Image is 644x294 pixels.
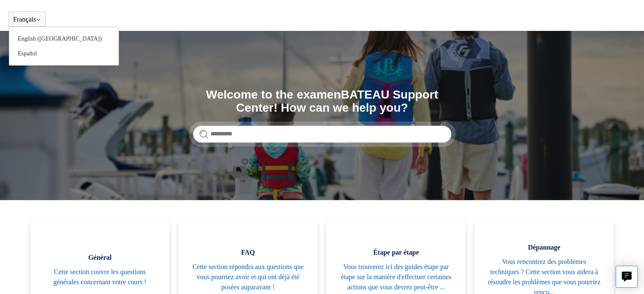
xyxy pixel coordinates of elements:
span: Cette section répondra aux questions que vous pourriez avoir et qui ont déjà été posées auparavant ! [191,262,305,292]
button: Live chat [616,266,638,288]
span: Dépannage [487,242,601,253]
span: Vous trouverez ici des guides étape par étape sur la manière d'effectuer certaines actions que vo... [339,262,453,292]
a: English ([GEOGRAPHIC_DATA]) [9,31,119,46]
a: Español [9,46,119,61]
span: Général [43,253,157,263]
button: Français [13,16,41,23]
span: Étape par étape [339,247,453,258]
input: Rechercher [193,126,451,143]
span: FAQ [191,247,305,258]
span: Cette section couvre les questions générales concernant votre cours ! [43,267,157,287]
h1: Welcome to the examenBATEAU Support Center! How can we help you? [193,88,451,115]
